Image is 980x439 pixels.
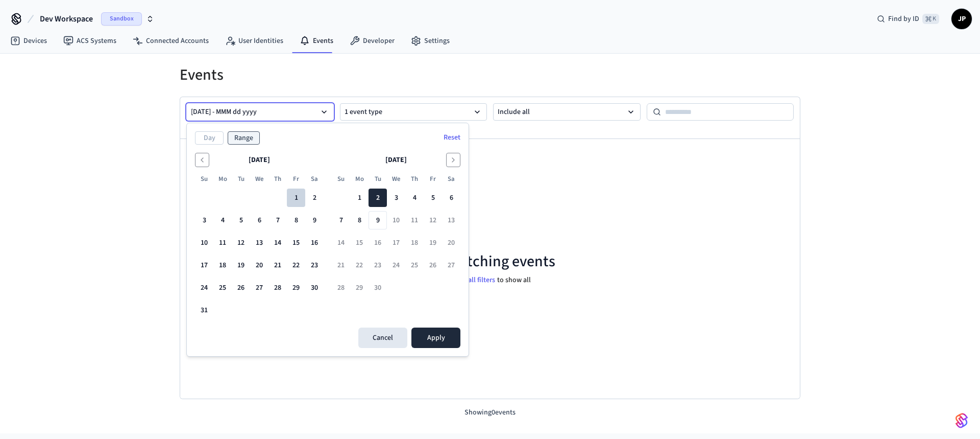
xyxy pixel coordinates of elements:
[448,273,497,288] button: Reset all filters
[332,174,350,184] th: Sunday
[180,407,800,418] p: Showing 0 events
[55,32,125,50] a: ACS Systems
[268,256,287,274] button: Thursday, August 21st, 2025
[442,174,460,184] th: Saturday
[332,256,350,274] button: Sunday, September 21st, 2025
[232,256,250,274] button: Tuesday, August 19th, 2025
[305,256,324,274] button: Saturday, August 23rd, 2025
[369,174,387,184] th: Tuesday
[232,211,250,229] button: Tuesday, August 5th, 2025
[332,174,460,297] table: September 2025
[369,234,387,252] button: Tuesday, September 16th, 2025
[442,189,460,207] button: Saturday, September 6th, 2025
[125,32,217,50] a: Connected Accounts
[446,153,460,167] button: Go to the Next Month
[332,234,350,252] button: Sunday, September 14th, 2025
[305,174,324,184] th: Saturday
[350,174,369,184] th: Monday
[424,189,442,207] button: Friday, September 5th, 2025
[180,66,800,84] h1: Events
[350,211,369,229] button: Monday, September 8th, 2025
[497,275,531,286] p: to show all
[250,234,268,252] button: Wednesday, August 13th, 2025
[213,234,232,252] button: Monday, August 11th, 2025
[287,234,305,252] button: Friday, August 15th, 2025
[287,174,305,184] th: Friday
[101,12,142,26] span: Sandbox
[232,279,250,297] button: Tuesday, August 26th, 2025
[195,301,213,319] button: Sunday, August 31st, 2025
[405,189,424,207] button: Thursday, September 4th, 2025
[228,131,260,145] button: Range
[291,32,341,50] a: Events
[952,10,971,28] span: JP
[442,211,460,229] button: Saturday, September 13th, 2025
[385,155,407,165] span: [DATE]
[341,32,403,50] a: Developer
[369,189,387,207] button: Tuesday, September 2nd, 2025, selected
[387,189,405,207] button: Wednesday, September 3rd, 2025
[405,256,424,274] button: Thursday, September 25th, 2025
[217,32,291,50] a: User Identities
[287,189,305,207] button: Friday, August 1st, 2025
[250,174,268,184] th: Wednesday
[369,256,387,274] button: Tuesday, September 23rd, 2025
[268,279,287,297] button: Thursday, August 28th, 2025
[195,174,324,319] table: August 2025
[358,328,407,348] button: Cancel
[195,234,213,252] button: Sunday, August 10th, 2025
[195,279,213,297] button: Sunday, August 24th, 2025
[195,211,213,229] button: Sunday, August 3rd, 2025
[387,256,405,274] button: Wednesday, September 24th, 2025
[40,13,93,25] span: Dev Workspace
[405,174,424,184] th: Thursday
[186,103,334,121] button: [DATE] - MMM dd yyyy
[442,256,460,274] button: Saturday, September 27th, 2025
[195,131,224,145] button: Day
[424,234,442,252] button: Friday, September 19th, 2025
[195,256,213,274] button: Sunday, August 17th, 2025
[213,256,232,274] button: Monday, August 18th, 2025
[442,234,460,252] button: Saturday, September 20th, 2025
[250,256,268,274] button: Wednesday, August 20th, 2025
[405,211,424,229] button: Thursday, September 11th, 2025
[405,234,424,252] button: Thursday, September 18th, 2025
[411,328,460,348] button: Apply
[213,174,232,184] th: Monday
[195,174,213,184] th: Sunday
[287,279,305,297] button: Friday, August 29th, 2025
[305,234,324,252] button: Saturday, August 16th, 2025
[387,211,405,229] button: Wednesday, September 10th, 2025
[403,32,458,50] a: Settings
[305,279,324,297] button: Saturday, August 30th, 2025
[232,234,250,252] button: Tuesday, August 12th, 2025
[305,211,324,229] button: Saturday, August 9th, 2025
[350,189,369,207] button: Monday, September 1st, 2025
[268,234,287,252] button: Thursday, August 14th, 2025
[922,14,939,24] span: ⌘ K
[493,103,641,121] button: Include all
[869,10,947,28] div: Find by ID⌘ K
[350,234,369,252] button: Monday, September 15th, 2025
[387,234,405,252] button: Wednesday, September 17th, 2025
[424,211,442,229] button: Friday, September 12th, 2025
[332,211,350,229] button: Sunday, September 7th, 2025
[387,174,405,184] th: Wednesday
[2,32,55,50] a: Devices
[350,256,369,274] button: Monday, September 22nd, 2025
[268,174,287,184] th: Thursday
[287,256,305,274] button: Friday, August 22nd, 2025
[250,279,268,297] button: Wednesday, August 27th, 2025
[305,189,324,207] button: Saturday, August 2nd, 2025
[232,174,250,184] th: Tuesday
[369,279,387,297] button: Tuesday, September 30th, 2025
[334,122,413,138] button: Reset event type filter
[350,279,369,297] button: Monday, September 29th, 2025
[250,211,268,229] button: Wednesday, August 6th, 2025
[951,9,972,29] button: JP
[249,155,270,165] span: [DATE]
[955,412,968,429] img: SeamLogoGradient.69752ec5.svg
[424,256,442,274] button: Friday, September 26th, 2025
[369,211,387,229] button: Today, Tuesday, September 9th, 2025
[340,103,487,121] button: 1 event type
